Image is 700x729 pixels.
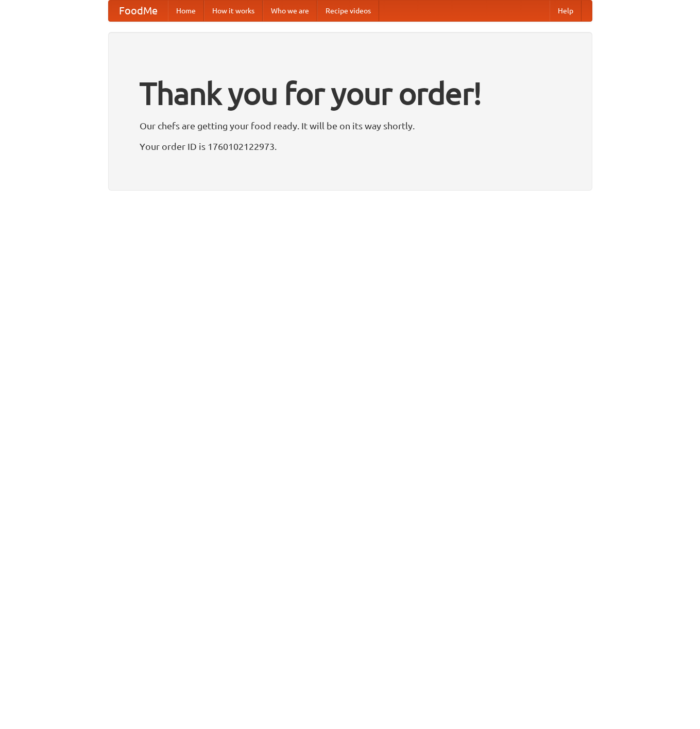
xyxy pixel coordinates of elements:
a: How it works [204,1,263,21]
h1: Thank you for your order! [140,69,561,118]
p: Your order ID is 1760102122973. [140,139,561,154]
a: Who we are [263,1,317,21]
p: Our chefs are getting your food ready. It will be on its way shortly. [140,118,561,133]
a: Home [168,1,204,21]
a: Recipe videos [317,1,379,21]
a: FoodMe [109,1,168,21]
a: Help [550,1,582,21]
